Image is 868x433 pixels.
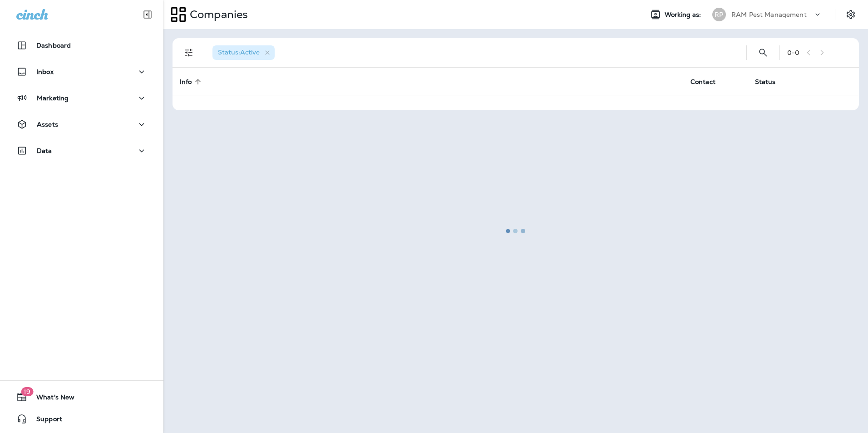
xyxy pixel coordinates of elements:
span: What's New [27,394,74,404]
button: Dashboard [9,36,154,54]
button: 19What's New [9,388,154,406]
span: 19 [21,387,33,396]
button: Inbox [9,63,154,81]
button: Collapse Sidebar [135,5,160,24]
button: Data [9,142,154,160]
p: Dashboard [36,42,71,49]
button: Marketing [9,89,154,107]
p: Inbox [36,68,54,75]
span: Working as: [665,11,703,19]
button: Assets [9,115,154,133]
p: Data [37,147,52,154]
span: Support [27,415,62,426]
p: Companies [186,8,248,21]
p: RAM Pest Management [731,11,807,18]
p: Marketing [37,94,69,102]
p: Assets [37,121,58,128]
button: Settings [843,6,859,23]
button: Support [9,410,154,428]
div: RP [712,8,726,21]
